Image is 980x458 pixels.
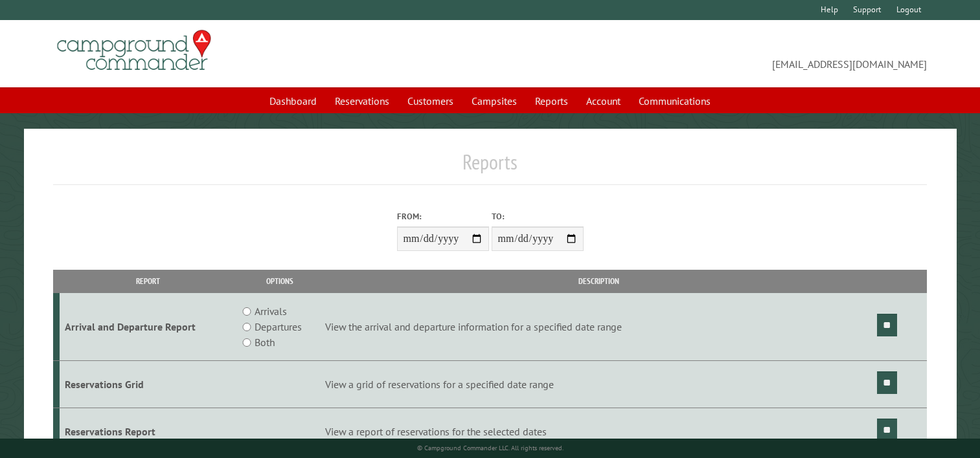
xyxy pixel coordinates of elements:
[255,303,287,319] label: Arrivals
[60,408,237,455] td: Reservations Report
[527,89,576,113] a: Reports
[397,210,489,223] label: From:
[262,89,325,113] a: Dashboard
[60,270,237,292] th: Report
[490,36,928,72] span: [EMAIL_ADDRESS][DOMAIN_NAME]
[255,334,275,350] label: Both
[327,89,397,113] a: Reservations
[323,293,875,361] td: View the arrival and departure information for a specified date range
[53,149,927,185] h1: Reports
[492,210,584,223] label: To:
[323,361,875,408] td: View a grid of reservations for a specified date range
[417,444,564,452] small: © Campground Commander LLC. All rights reserved.
[400,89,461,113] a: Customers
[631,89,718,113] a: Communications
[255,319,302,334] label: Departures
[53,25,215,76] img: Campground Commander
[578,89,628,113] a: Account
[323,408,875,455] td: View a report of reservations for the selected dates
[60,361,237,408] td: Reservations Grid
[60,293,237,361] td: Arrival and Departure Report
[323,270,875,292] th: Description
[464,89,525,113] a: Campsites
[237,270,323,292] th: Options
